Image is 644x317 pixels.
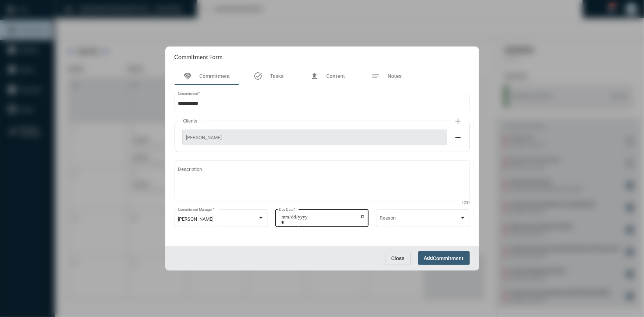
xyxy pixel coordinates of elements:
[183,72,192,80] mat-icon: handshake
[454,117,463,125] mat-icon: add
[175,53,223,60] h2: Commitment Form
[200,73,230,79] span: Commitment
[254,72,262,80] mat-icon: task_alt
[178,216,213,222] span: [PERSON_NAME]
[418,251,470,265] button: AddCommitment
[326,73,345,79] span: Content
[310,72,319,80] mat-icon: file_upload
[433,255,464,261] span: Commitment
[388,73,402,79] span: Notes
[392,255,405,261] span: Close
[180,118,203,124] label: Clients:
[386,252,411,265] button: Close
[454,133,463,142] mat-icon: remove
[270,73,283,79] span: Tasks
[424,255,464,261] span: Add
[186,135,443,140] span: [PERSON_NAME]
[462,201,470,205] mat-hint: / 200
[372,72,380,80] mat-icon: notes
